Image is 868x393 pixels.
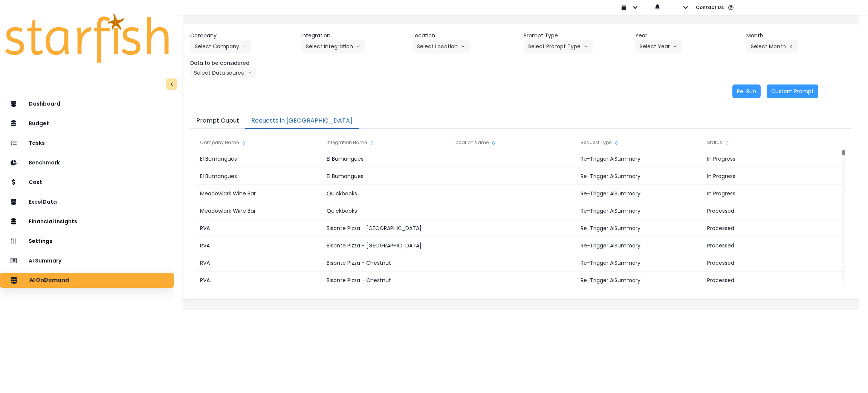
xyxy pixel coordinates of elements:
[577,150,703,167] div: Re-Trigger AiSummary
[577,254,703,272] div: Re-Trigger AiSummary
[577,135,703,150] div: Request Type
[29,120,49,127] p: Budget
[196,254,323,272] div: RVA
[703,254,830,272] div: Processed
[196,167,323,185] div: El Bumangues
[196,135,323,150] div: Company Name
[491,140,497,146] svg: sort
[746,32,851,40] header: Month
[242,43,247,50] svg: arrow down line
[635,40,682,53] button: Select Yeararrow down line
[196,272,323,289] div: RVA
[703,135,830,150] div: Status
[196,150,323,167] div: El Bumangues
[356,43,361,50] svg: arrow down line
[29,258,61,264] p: AI Summary
[369,140,375,146] svg: sort
[190,32,295,40] header: Company
[789,43,793,50] svg: arrow left line
[703,185,830,202] div: In Progress
[613,140,619,146] svg: sort
[241,140,247,146] svg: sort
[323,167,449,185] div: El Bumangues
[524,32,629,40] header: Prompt Type
[732,84,761,98] button: Re-Run
[524,40,593,53] button: Select Prompt Typearrow down line
[724,140,730,146] svg: sort
[29,101,60,107] p: Dashboard
[673,43,677,50] svg: arrow down line
[746,40,798,53] button: Select Montharrow left line
[703,150,830,167] div: In Progress
[703,272,830,289] div: Processed
[577,167,703,185] div: Re-Trigger AiSummary
[196,237,323,254] div: RVA
[703,237,830,254] div: Processed
[323,254,449,272] div: Bisonte Pizza - Chestnut
[323,220,449,237] div: Bisonte Pizza - [GEOGRAPHIC_DATA]
[196,185,323,202] div: Meadowlark Wine Bar
[196,220,323,237] div: RVA
[29,179,42,186] p: Cost
[461,43,465,50] svg: arrow down line
[190,67,256,78] button: Select Data sourcearrow down line
[29,277,69,284] p: AI OnDemand
[323,185,449,202] div: Quickbooks
[190,40,251,53] button: Select Companyarrow down line
[29,160,60,166] p: Benchmark
[584,43,588,50] svg: arrow down line
[245,113,359,129] button: Requests in [GEOGRAPHIC_DATA]
[323,272,449,289] div: Bisonte Pizza - Chestnut
[323,150,449,167] div: El Bumangues
[703,167,830,185] div: In Progress
[577,202,703,220] div: Re-Trigger AiSummary
[577,220,703,237] div: Re-Trigger AiSummary
[323,237,449,254] div: Bisonte Pizza - [GEOGRAPHIC_DATA]
[301,32,406,40] header: Integration
[413,40,470,53] button: Select Locationarrow down line
[413,32,518,40] header: Location
[577,272,703,289] div: Re-Trigger AiSummary
[323,135,449,150] div: Integration Name
[450,135,576,150] div: Location Name
[703,220,830,237] div: Processed
[301,40,365,53] button: Select Integrationarrow down line
[767,84,818,98] button: Custom Prompt
[196,202,323,220] div: Meadowlark Wine Bar
[248,69,252,77] svg: arrow down line
[577,185,703,202] div: Re-Trigger AiSummary
[29,199,57,205] p: ExcelData
[323,202,449,220] div: Quickbooks
[703,202,830,220] div: Processed
[190,113,245,129] button: Prompt Ouput
[635,32,740,40] header: Year
[577,237,703,254] div: Re-Trigger AiSummary
[190,59,295,67] header: Data to be considered.
[29,140,45,146] p: Tasks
